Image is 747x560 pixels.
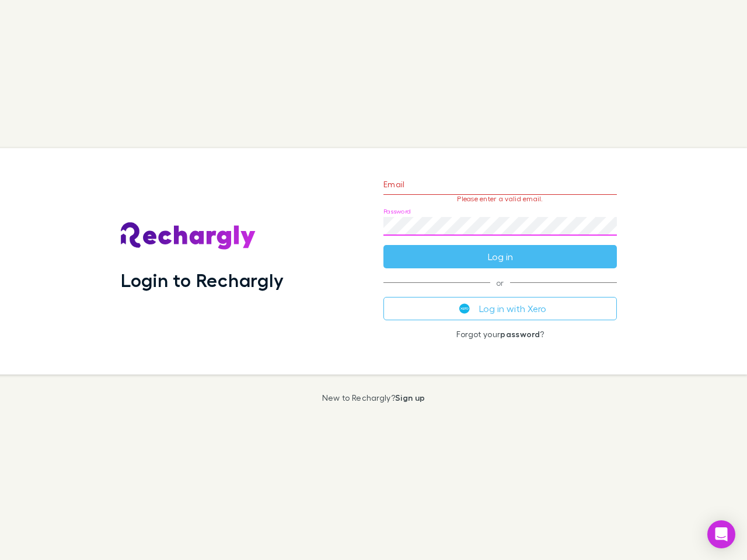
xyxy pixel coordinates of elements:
[121,269,284,291] h1: Login to Rechargly
[383,282,617,283] span: or
[707,520,735,548] div: Open Intercom Messenger
[383,245,617,268] button: Log in
[500,329,540,339] a: password
[459,303,470,314] img: Xero's logo
[322,393,425,402] p: New to Rechargly?
[383,297,617,320] button: Log in with Xero
[383,207,411,216] label: Password
[395,393,425,402] a: Sign up
[383,330,617,339] p: Forgot your ?
[121,222,256,250] img: Rechargly's Logo
[383,195,617,203] p: Please enter a valid email.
